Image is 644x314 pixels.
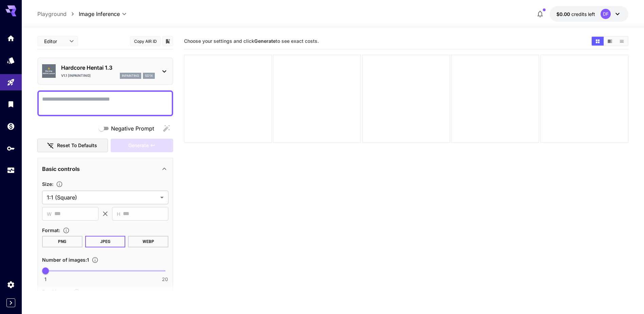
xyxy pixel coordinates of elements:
button: Expand sidebar [6,298,15,307]
div: Playground [7,78,15,87]
p: inpainting [122,73,139,78]
div: Basic controls [42,161,168,177]
div: Settings [7,280,15,289]
div: Wallet [7,122,15,130]
div: Library [7,100,15,108]
div: Usage [7,166,15,175]
button: Show media in grid view [592,37,604,46]
span: 1 [44,276,47,283]
b: Generate [254,38,276,44]
span: Negative Prompt [111,124,154,133]
span: Choose your settings and click to see exact costs. [184,38,319,44]
div: $0.00 [556,11,595,18]
span: ⚠️ [48,67,50,70]
div: Models [7,56,15,65]
span: H [117,210,120,218]
div: Show media in grid viewShow media in video viewShow media in list view [591,36,628,46]
span: 1:1 (Square) [47,193,158,202]
nav: breadcrumb [37,10,79,18]
span: NSFW Content [43,72,55,75]
span: credits left [571,11,595,17]
div: DF [601,9,611,19]
span: Warning: [45,70,53,73]
span: Size : [42,181,53,187]
div: API Keys [7,144,15,153]
button: Add to library [165,37,171,45]
p: Hardcore Hentai 1.3 [61,64,155,72]
div: ⚠️Warning:NSFW ContentHardcore Hentai 1.3v1.1 [Inpainting]inpaintingsd1x [42,61,168,82]
button: Specify how many images to generate in a single request. Each image generation will be charged se... [89,257,101,263]
span: W [47,210,52,218]
span: $0.00 [556,11,571,17]
button: Choose the file format for the output image. [60,227,72,234]
button: WEBP [128,236,168,247]
button: Reset to defaults [37,139,108,153]
button: $0.00DF [550,6,628,22]
a: Playground [37,10,67,18]
span: 20 [162,276,168,283]
span: Editor [44,38,65,45]
button: Adjust the dimensions of the generated image by specifying its width and height in pixels, or sel... [53,181,66,188]
button: Copy AIR ID [130,36,161,46]
p: v1.1 [Inpainting] [61,73,91,78]
p: sd1x [145,73,153,78]
button: JPEG [85,236,126,247]
span: Format : [42,227,60,233]
button: Show media in list view [616,37,628,46]
span: Number of images : 1 [42,257,89,263]
button: Show media in video view [604,37,616,46]
p: Basic controls [42,165,80,173]
div: Home [7,34,15,42]
button: PNG [42,236,82,247]
span: Image Inference [79,10,120,18]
